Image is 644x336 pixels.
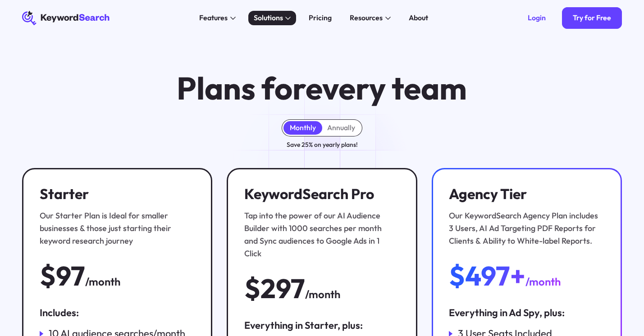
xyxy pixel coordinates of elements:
h3: KeywordSearch Pro [244,186,395,203]
div: Everything in Starter, plus: [244,319,400,332]
div: /month [525,273,561,290]
h3: Starter [40,186,191,203]
span: every team [306,68,467,108]
div: $497+ [449,262,525,290]
h3: Agency Tier [449,186,600,203]
div: Tap into the power of our AI Audience Builder with 1000 searches per month and Sync audiences to ... [244,209,395,260]
div: Everything in Ad Spy, plus: [449,306,604,320]
div: Login [528,14,546,23]
a: Pricing [303,11,337,25]
h1: Plans for [177,72,467,105]
div: Solutions [254,13,283,23]
div: /month [305,286,340,303]
div: Pricing [309,13,332,23]
div: Features [199,13,228,23]
a: Try for Free [562,7,622,29]
div: Our Starter Plan is Ideal for smaller businesses & those just starting their keyword research jou... [40,209,191,247]
div: $97 [40,262,85,290]
div: Our KeywordSearch Agency Plan includes 3 Users, AI Ad Targeting PDF Reports for Clients & Ability... [449,209,600,247]
div: $297 [244,274,305,303]
div: Try for Free [573,14,611,23]
div: Resources [350,13,383,23]
a: Login [517,7,557,29]
div: Includes: [40,306,195,320]
a: About [403,11,434,25]
div: About [409,13,428,23]
div: /month [85,273,120,290]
